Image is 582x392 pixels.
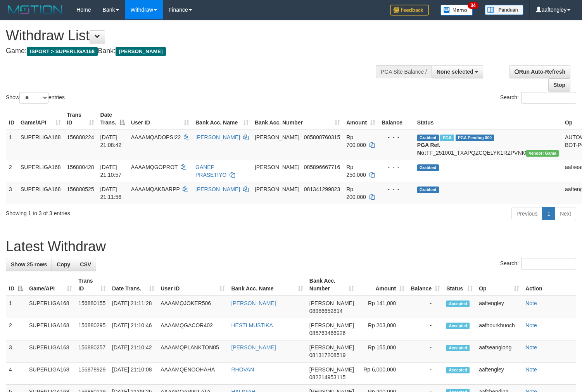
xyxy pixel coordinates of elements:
a: CSV [75,258,96,271]
span: 34 [468,2,478,9]
span: [PERSON_NAME] [255,186,299,192]
input: Search: [521,258,576,269]
a: [PERSON_NAME] [231,300,276,306]
a: Next [555,207,576,220]
a: Note [525,344,537,351]
span: CSV [80,261,91,268]
th: Date Trans.: activate to sort column ascending [109,274,157,296]
span: Rp 700.000 [346,134,366,148]
td: SUPERLIGA168 [17,182,64,204]
span: Accepted [446,367,470,373]
a: [PERSON_NAME] [195,186,240,192]
span: Copy 08986652814 to clipboard [309,308,343,314]
td: Rp 6,000,000 [357,363,408,385]
td: [DATE] 21:10:08 [109,363,157,385]
th: Amount: activate to sort column ascending [357,274,408,296]
span: Accepted [446,323,470,329]
span: Copy 085808760315 to clipboard [304,134,340,140]
a: Stop [548,78,570,92]
label: Search: [500,92,576,104]
span: [PERSON_NAME] [255,134,299,140]
td: SUPERLIGA168 [26,296,75,318]
span: Accepted [446,345,470,351]
a: Note [525,366,537,373]
span: [DATE] 21:08:42 [100,134,122,148]
span: Copy 082214953115 to clipboard [309,374,345,380]
td: TF_251001_TXAPQZCQELYK1RZPVNI0 [414,130,562,160]
h4: Game: Bank: [6,47,380,55]
td: SUPERLIGA168 [26,340,75,363]
a: Previous [511,207,542,220]
span: None selected [437,69,473,75]
span: Grabbed [417,135,439,141]
td: aaftengley [476,363,522,385]
td: 3 [6,182,17,204]
span: Copy 085896667716 to clipboard [304,164,340,170]
td: aafhourkhuoch [476,318,522,340]
a: Copy [52,258,75,271]
th: Action [522,274,576,296]
img: panduan.png [485,5,523,15]
span: Rp 250.000 [346,164,366,178]
td: Rp 155,000 [357,340,408,363]
span: Copy 081317208519 to clipboard [309,352,345,358]
td: 2 [6,160,17,182]
span: 156880224 [67,134,94,140]
td: SUPERLIGA168 [17,130,64,160]
span: 156880428 [67,164,94,170]
th: Bank Acc. Number: activate to sort column ascending [306,274,357,296]
td: SUPERLIGA168 [17,160,64,182]
td: - [408,318,443,340]
span: [PERSON_NAME] [309,300,354,306]
td: 4 [6,363,26,385]
th: Amount: activate to sort column ascending [343,108,378,130]
td: 2 [6,318,26,340]
td: 1 [6,296,26,318]
div: - - - [382,185,411,193]
th: Status [414,108,562,130]
th: Op: activate to sort column ascending [476,274,522,296]
span: [DATE] 21:11:56 [100,186,122,200]
th: Game/API: activate to sort column ascending [26,274,75,296]
a: Run Auto-Refresh [509,65,570,78]
input: Search: [521,92,576,104]
a: Note [525,300,537,306]
th: Date Trans.: activate to sort column descending [97,108,128,130]
label: Search: [500,258,576,269]
td: SUPERLIGA168 [26,318,75,340]
td: [DATE] 21:11:28 [109,296,157,318]
td: Rp 141,000 [357,296,408,318]
span: ISPORT > SUPERLIGA168 [27,47,98,56]
a: Show 25 rows [6,258,52,271]
span: AAAAMQAKBARPP [131,186,180,192]
th: User ID: activate to sort column ascending [128,108,192,130]
th: Bank Acc. Name: activate to sort column ascending [228,274,306,296]
select: Showentries [19,92,48,104]
th: ID: activate to sort column descending [6,274,26,296]
td: aafseanglong [476,340,522,363]
span: Grabbed [417,164,439,171]
span: AAAAMQGOPROT [131,164,178,170]
span: Copy 085763466926 to clipboard [309,330,345,336]
td: aaftengley [476,296,522,318]
span: Copy 081341299823 to clipboard [304,186,340,192]
a: [PERSON_NAME] [231,344,276,351]
span: Grabbed [417,187,439,193]
th: Status: activate to sort column ascending [443,274,476,296]
th: Bank Acc. Number: activate to sort column ascending [252,108,343,130]
button: None selected [432,65,483,78]
td: [DATE] 21:10:42 [109,340,157,363]
img: Button%20Memo.svg [440,5,473,16]
td: AAAAMQPLANKTON05 [157,340,228,363]
td: Rp 203,000 [357,318,408,340]
img: Feedback.jpg [390,5,429,16]
span: [PERSON_NAME] [309,322,354,328]
td: AAAAMQJOKER506 [157,296,228,318]
th: User ID: activate to sort column ascending [157,274,228,296]
th: Balance: activate to sort column ascending [408,274,443,296]
h1: Latest Withdraw [6,239,576,254]
a: GANEP PRASETIYO [195,164,226,178]
span: [PERSON_NAME] [116,47,166,56]
td: 156880155 [75,296,109,318]
a: [PERSON_NAME] [195,134,240,140]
